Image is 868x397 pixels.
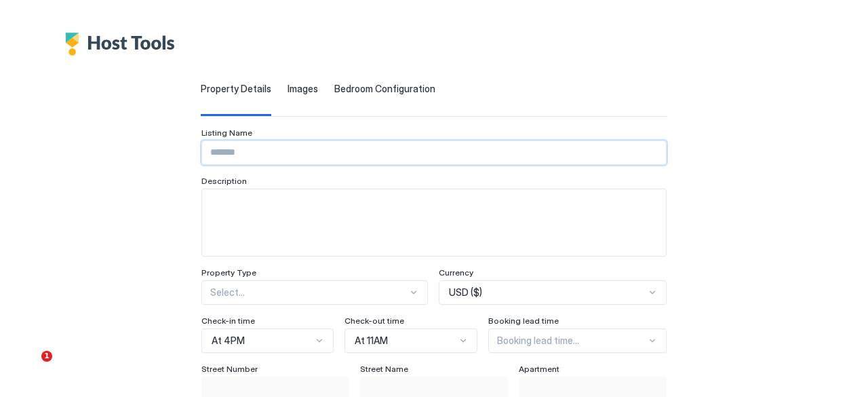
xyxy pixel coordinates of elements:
[201,316,255,326] span: Check-in time
[201,83,271,95] span: Property Details
[201,267,256,278] span: Property Type
[41,351,52,362] span: 1
[202,189,666,256] textarea: Input Field
[201,364,258,374] span: Street Number
[334,83,435,95] span: Bedroom Configuration
[360,364,408,374] span: Street Name
[439,267,473,278] span: Currency
[202,141,666,164] input: Input Field
[212,335,245,347] span: At 4PM
[519,364,559,374] span: Apartment
[355,335,388,347] span: At 11AM
[288,83,318,95] span: Images
[201,176,247,186] span: Description
[65,33,182,56] div: Host Tools Logo
[449,286,482,299] span: USD ($)
[488,316,559,326] span: Booking lead time
[201,128,252,138] span: Listing Name
[14,351,46,383] iframe: Intercom live chat
[344,316,404,326] span: Check-out time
